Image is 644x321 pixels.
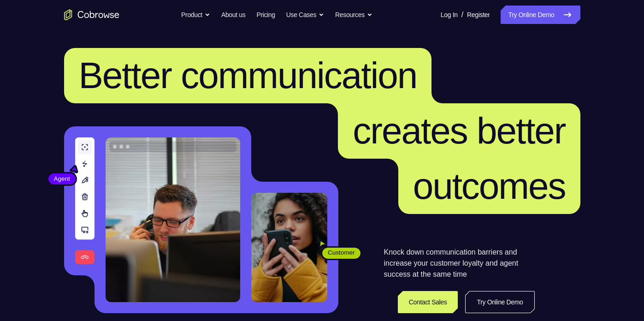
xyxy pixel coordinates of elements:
[353,110,565,151] span: creates better
[501,6,580,24] a: Try Online Demo
[461,9,463,20] span: /
[106,137,240,302] img: A customer support agent talking on the phone
[441,6,458,24] a: Log In
[251,193,327,302] img: A customer holding their phone
[413,166,566,207] span: outcomes
[256,6,275,24] a: Pricing
[181,6,210,24] button: Product
[384,247,535,280] p: Knock down communication barriers and increase your customer loyalty and agent success at the sam...
[398,291,458,313] a: Contact Sales
[79,55,417,96] span: Better communication
[467,6,490,24] a: Register
[64,9,119,20] a: Go to the home page
[465,291,534,313] a: Try Online Demo
[221,6,245,24] a: About us
[335,6,372,24] button: Resources
[286,6,324,24] button: Use Cases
